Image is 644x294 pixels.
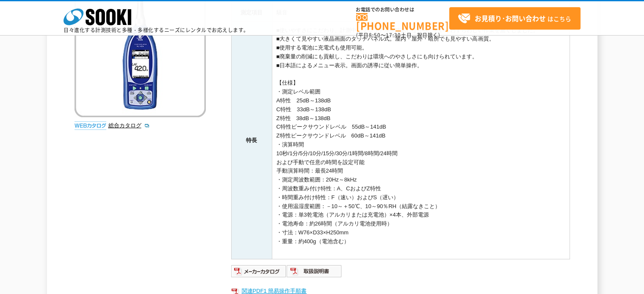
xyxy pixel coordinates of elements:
[356,13,449,30] a: [PHONE_NUMBER]
[449,7,580,30] a: お見積り･お問い合わせはこちら
[231,264,287,278] img: メーカーカタログ
[231,22,272,259] th: 特長
[475,13,546,23] strong: お見積り･お問い合わせ
[75,121,106,130] img: webカタログ
[64,27,249,33] p: 日々進化する計測技術と多種・多様化するニーズにレンタルでお応えします。
[386,31,401,39] span: 17:30
[272,22,569,259] td: ■使いやすさにこだわり、計測中にマニュアルを確認しながら…というわずらわしい作業を無くしました。 ■大きくて見やすい液晶画面のタッチパネル式。屋内・屋外・暗所でも見やすい高画質。 ■使用する電池...
[287,270,342,277] a: 取扱説明書
[369,31,381,39] span: 8:50
[108,122,150,129] a: 総合カタログ
[356,31,440,39] span: (平日 ～ 土日、祝日除く)
[287,264,342,278] img: 取扱説明書
[458,12,571,25] span: はこちら
[356,7,449,12] span: お電話でのお問い合わせは
[231,270,287,277] a: メーカーカタログ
